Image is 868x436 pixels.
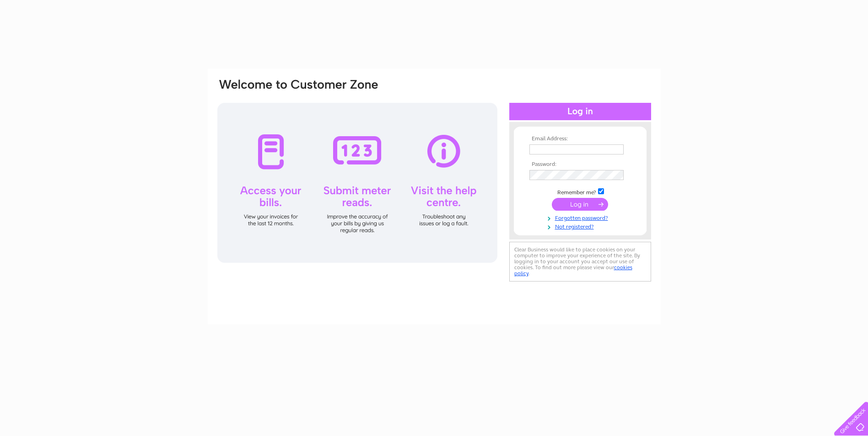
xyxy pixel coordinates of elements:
[527,161,633,168] th: Password:
[529,213,633,222] a: Forgotten password?
[527,187,633,196] td: Remember me?
[552,198,608,211] input: Submit
[529,222,633,230] a: Not registered?
[527,136,633,142] th: Email Address:
[514,264,632,276] a: cookies policy
[509,242,651,282] div: Clear Business would like to place cookies on your computer to improve your experience of the sit...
